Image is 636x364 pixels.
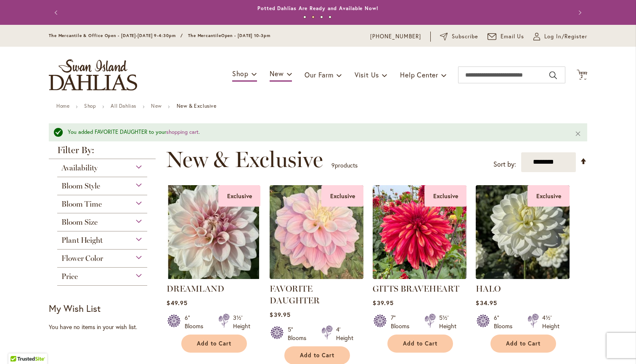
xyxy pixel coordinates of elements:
div: 3½' Height [233,314,250,330]
span: Shop [232,69,249,78]
strong: My Wish List [49,302,101,314]
div: You added FAVORITE DAUGHTER to your . [68,128,562,136]
button: 1 of 4 [303,16,306,19]
a: GITTS BRAVEHEART [373,284,459,294]
div: You have no items in your wish list. [49,323,161,331]
a: Shop [84,103,96,109]
span: $49.95 [167,299,187,307]
span: Bloom Style [61,181,100,191]
button: Add to Cart [181,335,247,353]
span: Log In/Register [544,32,587,41]
button: 3 of 4 [320,16,323,19]
span: 2 [580,74,583,79]
a: Email Us [488,32,525,41]
span: $39.95 [270,311,290,319]
span: Subscribe [452,32,478,41]
span: New [270,69,284,78]
span: Availability [61,163,98,173]
label: Sort by: [493,157,516,172]
div: 6" Blooms [494,314,517,330]
span: $34.95 [476,299,497,307]
a: Home [56,103,69,109]
button: Next [570,4,587,21]
span: Add to Cart [506,340,541,347]
a: FAVORITE DAUGHTER [270,284,320,306]
button: Add to Cart [387,335,453,353]
a: HALO Exclusive [476,273,570,281]
div: Exclusive [321,185,363,207]
span: Flower Color [61,254,103,263]
a: Subscribe [440,32,478,41]
div: Exclusive [218,185,260,207]
span: Price [61,272,78,281]
div: 6" Blooms [185,314,208,330]
span: Plant Height [61,236,103,245]
span: Open - [DATE] 10-3pm [221,33,270,38]
div: 4½' Height [542,314,559,330]
button: Previous [49,4,66,21]
a: All Dahlias [111,103,136,109]
a: store logo [49,59,137,90]
button: 4 of 4 [329,16,331,19]
strong: Filter By: [49,146,156,159]
img: GITTS BRAVEHEART [373,185,466,279]
span: Our Farm [305,70,333,79]
span: The Mercantile & Office Open - [DATE]-[DATE] 9-4:30pm / The Mercantile [49,33,221,38]
a: [PHONE_NUMBER] [370,32,421,41]
a: GITTS BRAVEHEART Exclusive [373,273,466,281]
strong: New & Exclusive [177,103,217,109]
a: shopping cart [166,128,199,136]
a: HALO [476,284,501,294]
div: 7" Blooms [391,314,414,330]
span: Add to Cart [197,340,231,347]
img: HALO [476,185,570,279]
a: DREAMLAND Exclusive [167,273,260,281]
span: Add to Cart [300,352,334,359]
img: FAVORITE DAUGHTER [270,185,363,279]
a: Log In/Register [533,32,587,41]
div: 5½' Height [439,314,456,330]
span: 9 [331,161,335,169]
div: 5" Blooms [288,325,311,342]
a: FAVORITE DAUGHTER Exclusive [270,273,363,281]
div: Exclusive [527,185,570,207]
span: New & Exclusive [166,147,323,172]
button: 2 [577,69,587,81]
p: products [331,159,358,172]
button: 2 of 4 [312,16,315,19]
span: Help Center [400,70,438,79]
span: Visit Us [355,70,379,79]
span: Email Us [501,32,525,41]
iframe: Launch Accessibility Center [6,334,30,358]
button: Add to Cart [490,335,556,353]
a: Potted Dahlias Are Ready and Available Now! [257,5,379,11]
img: DREAMLAND [167,185,260,279]
span: $39.95 [373,299,393,307]
div: 4' Height [336,325,353,342]
a: DREAMLAND [167,284,224,294]
div: Exclusive [424,185,466,207]
span: Bloom Time [61,199,102,209]
a: New [151,103,162,109]
span: Bloom Size [61,218,98,227]
span: Add to Cart [403,340,437,347]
